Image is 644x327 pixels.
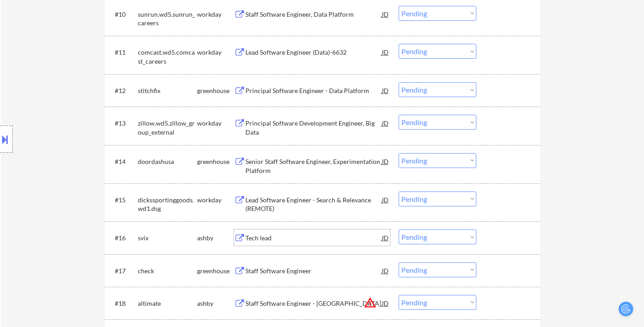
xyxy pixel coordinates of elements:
[381,82,390,98] div: JD
[138,157,197,166] div: doordashusa
[381,295,390,311] div: JD
[138,48,197,65] div: comcast.wd5.comcast_careers
[115,10,131,19] div: #10
[381,153,390,169] div: JD
[197,234,234,243] div: ashby
[138,234,197,243] div: svix
[245,234,382,243] div: Tech lead
[115,234,131,243] div: #16
[381,44,390,60] div: JD
[197,266,234,276] div: greenhouse
[138,86,197,95] div: stitchfix
[245,86,382,95] div: Principal Software Engineer - Data Platform
[138,266,197,276] div: check
[364,296,376,309] button: warning_amber
[197,157,234,166] div: greenhouse
[138,119,197,136] div: zillow.wd5.zillow_group_external
[245,299,382,308] div: Staff Software Engineer - [GEOGRAPHIC_DATA]
[245,10,382,19] div: Staff Software Engineer, Data Platform
[115,299,131,308] div: #18
[245,196,382,213] div: Lead Software Engineer - Search & Relevance (REMOTE)
[138,196,197,213] div: dickssportinggoods.wd1.dsg
[197,299,234,308] div: ashby
[381,115,390,131] div: JD
[197,48,234,57] div: workday
[138,10,197,28] div: sunrun.wd5.sunrun_careers
[197,119,234,128] div: workday
[115,48,131,57] div: #11
[245,48,382,57] div: Lead Software Engineer (Data)-6632
[197,86,234,95] div: greenhouse
[245,157,382,175] div: Senior Staff Software Engineer, Experimentation Platform
[245,119,382,136] div: Principal Software Development Engineer, Big Data
[381,262,390,279] div: JD
[138,299,197,308] div: altimate
[197,196,234,205] div: workday
[381,192,390,208] div: JD
[381,6,390,22] div: JD
[381,229,390,246] div: JD
[245,266,382,276] div: Staff Software Engineer
[197,10,234,19] div: workday
[115,266,131,276] div: #17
